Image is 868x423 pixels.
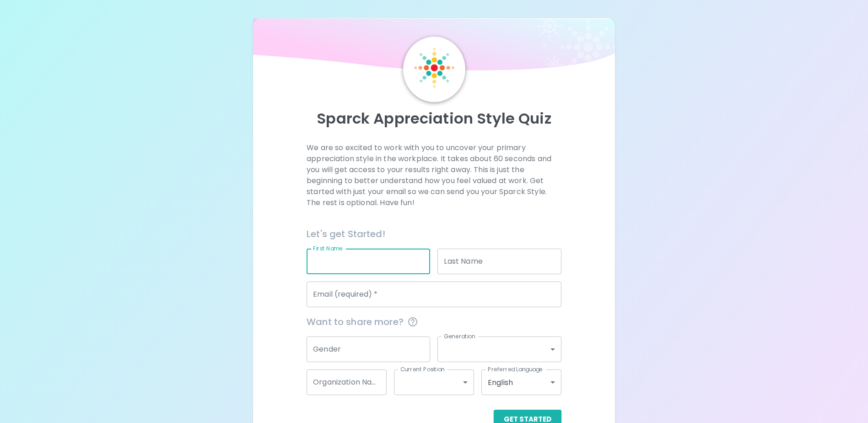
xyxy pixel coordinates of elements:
label: Current Position [400,365,445,373]
img: Sparck Logo [414,48,454,88]
label: Preferred Language [488,365,543,373]
img: wave [253,18,615,75]
p: Sparck Appreciation Style Quiz [264,109,604,128]
p: We are so excited to work with you to uncover your primary appreciation style in the workplace. I... [307,142,561,208]
div: English [481,369,561,395]
svg: This information is completely confidential and only used for aggregated appreciation studies at ... [407,316,418,327]
span: Want to share more? [307,315,561,329]
h6: Let's get Started! [307,227,561,241]
label: First Name [313,244,343,252]
label: Generation [444,332,475,340]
